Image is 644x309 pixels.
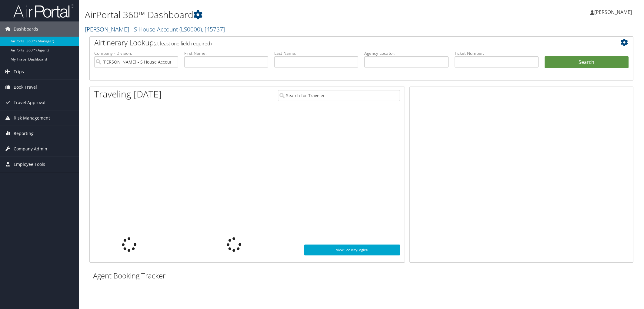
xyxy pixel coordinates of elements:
input: Search for Traveler [278,90,400,101]
span: ( LS0000 ) [179,25,202,33]
span: [PERSON_NAME] [594,9,632,15]
span: Book Travel [14,80,37,95]
h1: AirPortal 360™ Dashboard [85,8,454,21]
label: Agency Locator: [364,50,448,56]
a: [PERSON_NAME] - S House Account [85,25,225,33]
span: Dashboards [14,21,38,37]
button: Search [545,56,629,68]
label: Company - Division: [94,50,178,56]
span: Travel Approval [14,95,45,110]
label: Last Name: [274,50,358,56]
a: View SecurityLogic® [304,245,400,255]
span: (at least one field required) [154,40,212,47]
h1: Traveling [DATE] [94,88,162,100]
a: [PERSON_NAME] [590,3,638,21]
span: , [ 45737 ] [202,25,225,33]
span: Risk Management [14,110,50,126]
span: Trips [14,64,24,79]
span: Reporting [14,126,34,141]
h2: Airtinerary Lookup [94,38,583,48]
img: airportal-logo.png [13,4,74,18]
label: First Name: [184,50,268,56]
span: Employee Tools [14,157,45,172]
span: Company Admin [14,141,47,156]
h2: Agent Booking Tracker [93,271,300,281]
label: Ticket Number: [455,50,539,56]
